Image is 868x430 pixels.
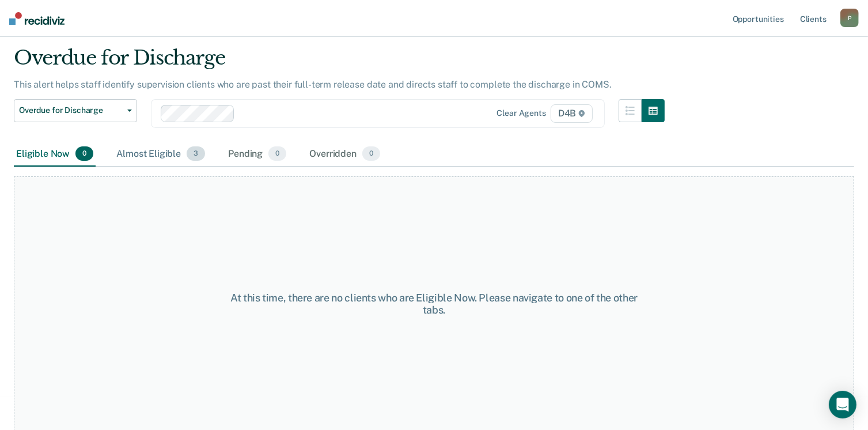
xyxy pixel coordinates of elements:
[224,292,644,316] div: At this time, there are no clients who are Eligible Now. Please navigate to one of the other tabs.
[362,146,380,161] span: 0
[187,146,205,161] span: 3
[14,46,665,79] div: Overdue for Discharge
[14,99,137,122] button: Overdue for Discharge
[829,391,856,418] div: Open Intercom Messenger
[226,142,289,167] div: Pending0
[14,142,96,167] div: Eligible Now0
[114,142,207,167] div: Almost Eligible3
[75,146,93,161] span: 0
[840,9,859,27] button: P
[497,108,546,118] div: Clear agents
[307,142,382,167] div: Overridden0
[14,79,612,90] p: This alert helps staff identify supervision clients who are past their full-term release date and...
[9,12,65,25] img: Recidiviz
[268,146,286,161] span: 0
[19,105,123,115] span: Overdue for Discharge
[551,104,593,123] span: D4B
